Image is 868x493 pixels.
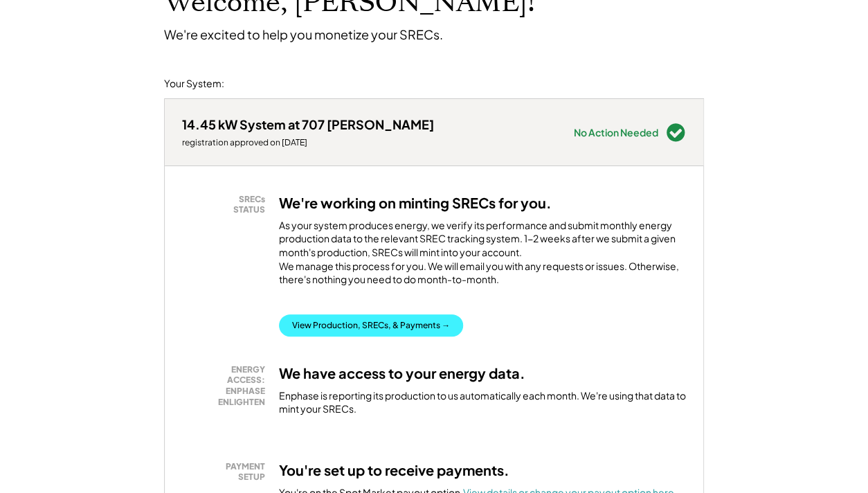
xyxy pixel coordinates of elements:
div: 14.45 kW System at 707 [PERSON_NAME] [182,116,434,132]
div: registration approved on [DATE] [182,137,434,148]
div: No Action Needed [574,127,658,137]
div: We're excited to help you monetize your SRECs. [164,26,443,42]
button: View Production, SRECs, & Payments → [279,314,463,337]
h3: You're set up to receive payments. [279,461,509,479]
h3: We have access to your energy data. [279,364,525,382]
div: Enphase is reporting its production to us automatically each month. We're using that data to mint... [279,389,686,416]
div: PAYMENT SETUP [189,461,265,483]
h3: We're working on minting SRECs for you. [279,194,552,212]
div: Your System: [164,77,224,91]
div: As your system produces energy, we verify its performance and submit monthly energy production da... [279,219,686,294]
div: SRECs STATUS [189,194,265,215]
div: ENERGY ACCESS: ENPHASE ENLIGHTEN [189,364,265,407]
